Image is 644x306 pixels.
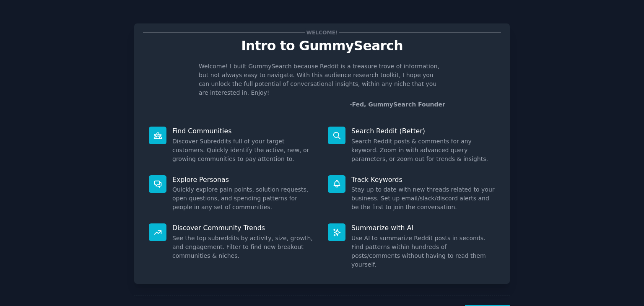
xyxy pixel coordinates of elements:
[351,234,495,269] dd: Use AI to summarize Reddit posts in seconds. Find patterns within hundreds of posts/comments with...
[172,137,316,163] dd: Discover Subreddits full of your target customers. Quickly identify the active, new, or growing c...
[351,223,495,232] p: Summarize with AI
[172,234,316,260] dd: See the top subreddits by activity, size, growth, and engagement. Filter to find new breakout com...
[351,137,495,163] dd: Search Reddit posts & comments for any keyword. Zoom in with advanced query parameters, or zoom o...
[172,223,316,232] p: Discover Community Trends
[352,101,445,108] a: Fed, GummySearch Founder
[350,100,445,109] div: -
[305,28,339,37] span: Welcome!
[143,39,501,53] p: Intro to GummySearch
[351,127,495,135] p: Search Reddit (Better)
[172,127,316,135] p: Find Communities
[199,62,445,97] p: Welcome! I built GummySearch because Reddit is a treasure trove of information, but not always ea...
[351,175,495,184] p: Track Keywords
[351,185,495,212] dd: Stay up to date with new threads related to your business. Set up email/slack/discord alerts and ...
[172,185,316,212] dd: Quickly explore pain points, solution requests, open questions, and spending patterns for people ...
[172,175,316,184] p: Explore Personas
